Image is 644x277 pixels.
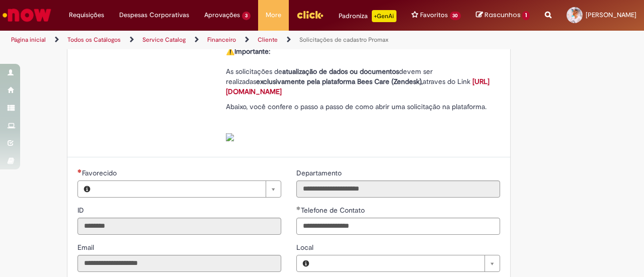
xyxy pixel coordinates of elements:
[11,36,46,44] a: Página inicial
[77,205,86,215] label: Somente leitura - ID
[226,133,234,141] img: sys_attachment.do
[119,10,189,20] span: Despesas Corporativas
[296,206,301,210] span: Obrigatório Preenchido
[82,168,119,177] span: Necessários - Favorecido
[69,10,104,20] span: Requisições
[296,168,344,177] span: Somente leitura - Departamento
[296,7,324,22] img: click_logo_yellow_360x200.png
[226,77,490,96] a: [URL][DOMAIN_NAME]
[77,218,281,235] input: ID
[242,12,251,20] span: 3
[372,10,396,22] p: +GenAi
[258,36,278,44] a: Cliente
[77,242,96,252] label: Somente leitura - Email
[226,46,493,97] p: ⚠️ As solicitações de devem ser realizadas atraves do Link
[586,11,636,19] span: [PERSON_NAME]
[282,67,399,76] strong: atualização de dados ou documentos
[77,255,281,272] input: Email
[234,47,270,56] strong: Importante:
[296,218,500,235] input: Telefone de Contato
[226,102,493,142] p: Abaixo, você confere o passo a passo de como abrir uma solicitação na plataforma.
[296,243,315,252] span: Local
[476,11,530,20] a: Rascunhos
[297,255,315,271] button: Local, Visualizar este registro
[67,36,121,44] a: Todos os Catálogos
[450,12,461,20] span: 30
[204,10,240,20] span: Aprovações
[299,36,388,44] a: Solicitações de cadastro Promax
[1,5,53,25] img: ServiceNow
[77,206,86,215] span: Somente leitura - ID
[207,36,236,44] a: Financeiro
[142,36,186,44] a: Service Catalog
[296,168,344,178] label: Somente leitura - Departamento
[266,10,281,20] span: More
[256,77,423,86] strong: exclusivamente pela plataforma Bees Care (Zendesk),
[8,31,422,49] ul: Trilhas de página
[522,11,530,20] span: 1
[485,10,521,20] span: Rascunhos
[301,206,367,215] span: Telefone de Contato
[315,255,500,271] a: Limpar campo Local
[339,10,396,22] div: Padroniza
[296,180,500,198] input: Departamento
[77,169,82,173] span: Necessários
[420,10,448,20] span: Favoritos
[96,181,281,197] a: Limpar campo Favorecido
[78,181,96,197] button: Favorecido, Visualizar este registro
[77,243,96,252] span: Somente leitura - Email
